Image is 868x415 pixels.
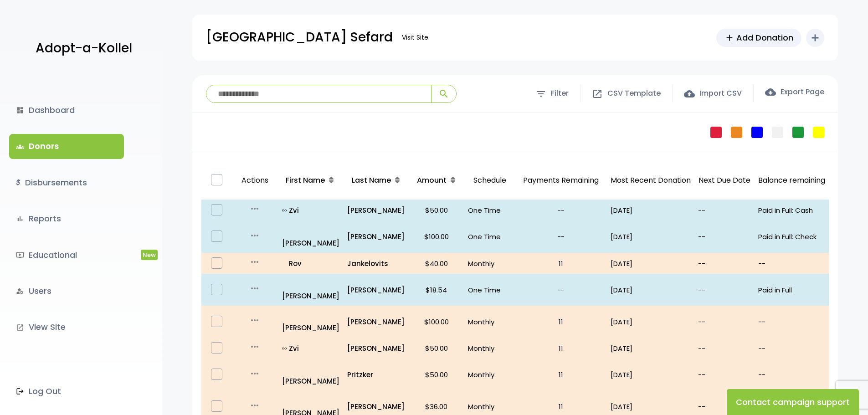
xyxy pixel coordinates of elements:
p: -- [519,231,603,243]
p: Monthly [468,369,511,381]
p: [DATE] [611,369,691,381]
i: more_horiz [249,368,260,379]
a: [PERSON_NAME] [347,342,405,354]
i: ondemand_video [16,251,24,259]
p: [DATE] [611,400,691,413]
p: $36.00 [412,400,461,413]
p: -- [758,369,825,381]
span: cloud_upload [684,88,695,99]
p: -- [519,284,603,296]
label: Export Page [765,87,824,97]
p: One Time [468,231,511,243]
a: launchView Site [9,315,124,339]
p: [PERSON_NAME] [347,316,405,328]
p: $50.00 [412,342,461,354]
i: all_inclusive [282,346,289,351]
i: more_horiz [249,203,260,214]
i: launch [16,323,24,332]
p: Paid in Full [758,284,825,296]
p: [GEOGRAPHIC_DATA] Sefard [206,26,393,49]
p: Paid in Full: Check [758,231,825,243]
p: -- [698,204,751,216]
button: Contact campaign support [727,389,859,415]
p: Most Recent Donation [611,174,691,187]
p: 11 [519,257,603,270]
a: [PERSON_NAME] [347,400,405,413]
i: dashboard [16,106,24,114]
span: groups [16,143,24,151]
a: Adopt-a-Kollel [31,26,132,71]
p: Actions [236,165,274,196]
a: ondemand_videoEducationalNew [9,243,124,267]
p: -- [698,316,751,328]
a: all_inclusiveZvi [282,204,340,216]
i: more_horiz [249,341,260,352]
a: [PERSON_NAME] [282,277,340,302]
p: $18.54 [412,284,461,296]
p: $100.00 [412,316,461,328]
p: -- [519,204,603,216]
span: filter_list [535,88,546,99]
p: 11 [519,369,603,381]
span: add [724,33,734,43]
p: -- [698,257,751,270]
p: [PERSON_NAME] [347,231,405,243]
i: more_horiz [249,400,260,411]
a: [PERSON_NAME] [282,363,340,387]
p: Monthly [468,257,511,270]
button: add [806,29,824,47]
a: Jankelovits [347,257,405,270]
p: 11 [519,342,603,354]
a: [PERSON_NAME] [282,225,340,249]
a: bar_chartReports [9,206,124,231]
p: Payments Remaining [519,165,603,196]
i: more_horiz [249,256,260,267]
p: -- [698,231,751,243]
i: add [810,32,821,43]
span: New [141,250,158,260]
i: manage_accounts [16,287,24,295]
p: -- [758,342,825,354]
span: Filter [551,87,569,100]
p: [DATE] [611,316,691,328]
a: Pritzker [347,369,405,381]
a: [PERSON_NAME] [347,204,405,216]
span: search [438,88,449,99]
i: all_inclusive [282,208,289,213]
p: Monthly [468,400,511,413]
span: CSV Template [607,87,661,100]
p: [PERSON_NAME] [347,284,405,296]
span: Amount [417,175,447,185]
p: $50.00 [412,204,461,216]
a: Rov [282,257,340,270]
span: Import CSV [699,87,742,100]
p: -- [758,257,825,270]
p: -- [698,342,751,354]
p: -- [758,316,825,328]
p: [DATE] [611,342,691,354]
p: Monthly [468,316,511,328]
i: more_horiz [249,315,260,326]
p: -- [698,400,751,413]
p: [DATE] [611,257,691,270]
p: [PERSON_NAME] [282,309,340,334]
p: One Time [468,284,511,296]
span: First Name [286,175,325,185]
p: Schedule [468,165,511,196]
p: [DATE] [611,204,691,216]
p: $40.00 [412,257,461,270]
a: all_inclusiveZvi [282,342,340,354]
p: [DATE] [611,284,691,296]
span: open_in_new [592,88,603,99]
p: $50.00 [412,369,461,381]
a: addAdd Donation [716,29,801,47]
a: Visit Site [397,29,433,46]
p: $100.00 [412,231,461,243]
